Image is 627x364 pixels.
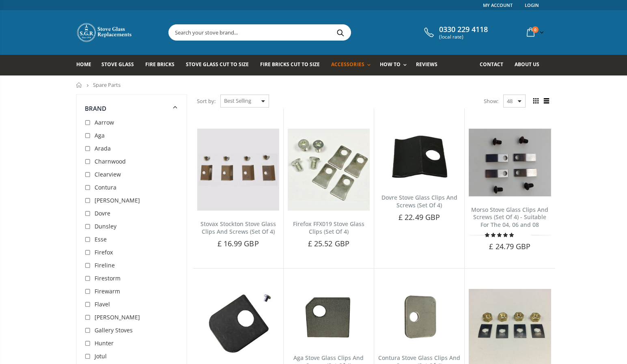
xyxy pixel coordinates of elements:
[95,287,120,295] span: Firewarm
[95,300,110,308] span: Flavel
[76,82,82,88] a: Home
[439,25,488,34] span: 0330 229 4118
[381,194,457,209] a: Dovre Stove Glass Clips And Screws (Set Of 4)
[524,24,545,40] a: 0
[197,129,279,211] img: Set of 4 Stovax Stockton glass clips with screws
[93,81,121,88] span: Spare Parts
[95,352,107,360] span: Jotul
[95,131,105,139] span: Aga
[197,289,279,359] img: Stovax Huntingdon Stove Glass Clips And Screws
[293,220,364,235] a: Firefox FFX019 Stove Glass Clips (Set Of 4)
[542,97,551,106] span: List view
[186,55,255,75] a: Stove Glass Cut To Size
[260,61,320,68] span: Fire Bricks Cut To Size
[515,55,545,75] a: About us
[484,95,498,108] span: Show:
[331,55,374,75] a: Accessories
[95,235,107,243] span: Esse
[422,25,488,40] a: 0330 229 4118 (local rate)
[76,61,91,68] span: Home
[95,144,111,152] span: Arada
[332,25,350,40] button: Search
[378,129,460,185] img: Set of 4 Dovre glass clips with screws
[95,196,140,204] span: [PERSON_NAME]
[95,183,116,191] span: Contura
[480,61,503,68] span: Contact
[95,313,140,321] span: [PERSON_NAME]
[76,55,97,75] a: Home
[308,239,349,248] span: £ 25.52 GBP
[101,55,140,75] a: Stove Glass
[380,55,411,75] a: How To
[76,22,133,43] img: Stove Glass Replacement
[95,157,126,165] span: Charnwood
[101,61,134,68] span: Stove Glass
[95,261,115,269] span: Fireline
[288,289,370,345] img: Set of 4 Aga glass clips with screws
[200,220,276,235] a: Stovax Stockton Stove Glass Clips And Screws (Set Of 4)
[416,61,437,68] span: Reviews
[95,170,121,178] span: Clearview
[145,61,175,68] span: Fire Bricks
[95,248,113,256] span: Firefox
[469,129,551,196] img: Stove glass clips for the Morso 04, 06 and 08
[95,222,116,230] span: Dunsley
[95,339,114,347] span: Hunter
[95,274,121,282] span: Firestorm
[378,289,460,345] img: Set of 4 Contura glass clips with screws
[439,34,488,40] span: (local rate)
[95,326,133,334] span: Gallery Stoves
[532,97,541,106] span: Grid view
[95,118,114,126] span: Aarrow
[260,55,326,75] a: Fire Bricks Cut To Size
[485,232,515,238] span: 5.00 stars
[95,209,110,217] span: Dovre
[169,25,442,40] input: Search your stove brand...
[471,206,548,229] a: Morso Stove Glass Clips And Screws (Set Of 4) - Suitable For The 04, 06 and 08
[480,55,509,75] a: Contact
[186,61,249,68] span: Stove Glass Cut To Size
[515,61,539,68] span: About us
[489,241,530,251] span: £ 24.79 GBP
[85,104,107,112] span: Brand
[197,94,215,108] span: Sort by:
[399,212,440,222] span: £ 22.49 GBP
[288,129,370,211] img: Firefox FFX019 Stove Glass Clips (Set Of 4)
[145,55,181,75] a: Fire Bricks
[532,26,539,33] span: 0
[416,55,444,75] a: Reviews
[331,61,364,68] span: Accessories
[218,239,259,248] span: £ 16.99 GBP
[380,61,401,68] span: How To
